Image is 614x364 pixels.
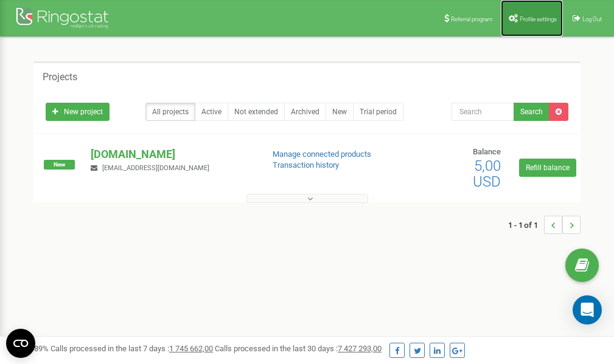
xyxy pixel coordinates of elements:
[228,103,285,121] a: Not extended
[284,103,326,121] a: Archived
[582,16,602,22] span: Log Out
[273,149,371,159] a: Manage connected products
[169,344,213,353] u: 1 745 662,00
[215,344,382,353] span: Calls processed in the last 30 days :
[273,160,339,170] a: Transaction history
[326,103,354,121] a: New
[43,72,77,83] h5: Projects
[520,16,557,22] span: Profile settings
[473,147,501,156] span: Balance
[145,103,195,121] a: All projects
[102,164,209,172] span: [EMAIL_ADDRESS][DOMAIN_NAME]
[514,103,549,121] button: Search
[6,329,35,358] button: Open CMP widget
[46,103,110,121] a: New project
[508,204,581,246] nav: ...
[91,146,253,162] p: [DOMAIN_NAME]
[473,157,501,190] span: 5,00 USD
[51,344,213,353] span: Calls processed in the last 7 days :
[353,103,403,121] a: Trial period
[44,160,75,170] span: New
[338,344,382,353] u: 7 427 293,00
[573,295,602,325] div: Open Intercom Messenger
[195,103,228,121] a: Active
[508,216,544,234] span: 1 - 1 of 1
[519,159,576,177] a: Refill balance
[452,103,514,121] input: Search
[451,16,493,22] span: Referral program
